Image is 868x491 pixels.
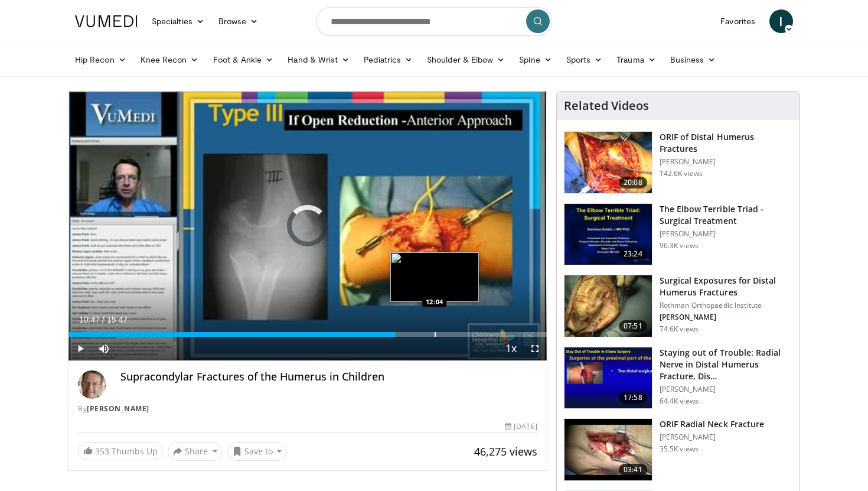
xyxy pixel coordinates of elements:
a: Business [663,48,723,71]
a: 23:24 The Elbow Terrible Triad - Surgical Treatment [PERSON_NAME] 96.3K views [564,203,792,266]
span: / [102,315,105,324]
a: Trauma [609,48,663,71]
a: Pediatrics [357,48,420,71]
video-js: Video Player [68,92,547,361]
img: 70322_0000_3.png.150x105_q85_crop-smart_upscale.jpg [564,275,652,337]
a: Knee Recon [133,48,206,71]
a: Hip Recon [68,48,133,71]
h4: Related Videos [564,99,649,113]
p: [PERSON_NAME] [660,433,765,442]
img: image.jpeg [390,252,479,302]
h3: Staying out of Trouble: Radial Nerve in Distal Humerus Fracture, Dis… [660,347,792,382]
img: VuMedi Logo [75,15,138,27]
a: Specialties [145,9,211,33]
span: 17:58 [619,392,647,404]
p: [PERSON_NAME] [660,313,792,322]
p: [PERSON_NAME] [660,229,792,239]
span: 07:51 [619,320,647,332]
img: Q2xRg7exoPLTwO8X4xMDoxOjB1O8AjAz_1.150x105_q85_crop-smart_upscale.jpg [564,347,652,409]
a: Sports [559,48,610,71]
div: By [78,404,537,414]
h3: Surgical Exposures for Distal Humerus Fractures [660,275,792,298]
p: [PERSON_NAME] [660,157,792,167]
span: 353 [95,446,109,457]
img: orif-sanch_3.png.150x105_q85_crop-smart_upscale.jpg [564,132,652,193]
h3: ORIF Radial Neck Fracture [660,418,765,430]
span: 03:41 [619,464,647,476]
p: Rothman Orthopaedic Institute [660,301,792,310]
h4: Supracondylar Fractures of the Humerus in Children [120,370,537,383]
span: 20:08 [619,177,647,188]
a: 07:51 Surgical Exposures for Distal Humerus Fractures Rothman Orthopaedic Institute [PERSON_NAME]... [564,275,792,337]
p: 64.4K views [660,396,699,406]
p: 35.5K views [660,444,699,454]
p: [PERSON_NAME] [660,385,792,394]
a: Shoulder & Elbow [420,48,512,71]
img: Picture_3_8_2.png.150x105_q85_crop-smart_upscale.jpg [564,419,652,480]
h3: ORIF of Distal Humerus Fractures [660,131,792,155]
input: Search topics, interventions [316,7,552,35]
span: 23:24 [619,248,647,260]
a: Foot & Ankle [206,48,281,71]
a: Hand & Wrist [280,48,357,71]
a: Browse [211,9,266,33]
p: 74.6K views [660,324,699,334]
div: Progress Bar [68,332,547,337]
button: Save to [227,442,288,461]
a: 20:08 ORIF of Distal Humerus Fractures [PERSON_NAME] 142.6K views [564,131,792,194]
a: [PERSON_NAME] [87,404,149,414]
img: 162531_0000_1.png.150x105_q85_crop-smart_upscale.jpg [564,204,652,265]
span: 15:47 [107,315,128,324]
div: [DATE] [505,421,537,432]
a: I [769,9,793,33]
button: Mute [92,337,116,360]
a: 17:58 Staying out of Trouble: Radial Nerve in Distal Humerus Fracture, Dis… [PERSON_NAME] 64.4K v... [564,347,792,409]
h3: The Elbow Terrible Triad - Surgical Treatment [660,203,792,227]
a: 03:41 ORIF Radial Neck Fracture [PERSON_NAME] 35.5K views [564,418,792,481]
img: Avatar [78,370,106,399]
span: 46,275 views [474,444,537,459]
button: Share [168,442,223,461]
a: Spine [512,48,559,71]
span: 10:47 [79,315,100,324]
a: 353 Thumbs Up [78,442,163,460]
button: Play [68,337,92,360]
button: Fullscreen [523,337,547,360]
p: 96.3K views [660,241,699,251]
p: 142.6K views [660,169,703,178]
a: Favorites [713,9,762,33]
button: Playback Rate [500,337,523,360]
